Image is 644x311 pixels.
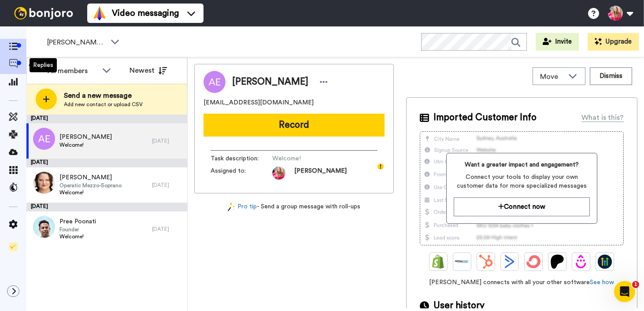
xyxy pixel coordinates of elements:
[123,62,174,79] button: Newest
[454,197,590,216] button: Connect now
[540,71,564,82] span: Move
[550,255,564,269] img: Patreon
[377,163,385,170] div: Tooltip anchor
[614,281,635,302] iframe: Intercom live chat
[294,167,347,180] span: [PERSON_NAME]
[33,172,55,194] img: 5525d096-6a36-4a79-9172-8c61454929a6.jpg
[632,281,639,288] span: 1
[59,141,112,148] span: Welcome!
[420,278,624,287] span: [PERSON_NAME] connects with all your other software
[526,255,540,269] img: ConvertKit
[59,217,96,226] span: Pree Poonati
[272,154,356,163] span: Welcome!
[431,255,445,269] img: Shopify
[536,33,579,51] button: Invite
[204,114,385,137] button: Record
[30,58,57,72] div: Replies
[59,226,96,233] span: Founder
[479,255,493,269] img: Hubspot
[503,255,517,269] img: ActiveCampaign
[581,112,624,123] div: What is this?
[454,160,590,169] span: Want a greater impact and engagement?
[588,33,639,51] button: Upgrade
[211,167,272,180] span: Assigned to:
[26,115,187,123] div: [DATE]
[204,71,226,93] img: Image of Ashley Edwards
[590,279,614,285] a: See how
[272,167,285,180] img: b0b05f60-04e0-4c42-ac4f-dc9342ed6642-1748397392.jpg
[194,202,394,211] div: - Send a group message with roll-ups
[59,133,112,141] span: [PERSON_NAME]
[33,128,55,150] img: ae.png
[574,255,588,269] img: Drip
[26,203,187,211] div: [DATE]
[152,137,183,144] div: [DATE]
[93,6,107,20] img: vm-color.svg
[64,101,143,108] span: Add new contact or upload CSV
[59,173,122,182] span: [PERSON_NAME]
[204,98,314,107] span: [EMAIL_ADDRESS][DOMAIN_NAME]
[59,182,122,189] span: Operatic Mezzo-Soprano
[228,202,236,211] img: magic-wand.svg
[455,255,469,269] img: Ontraport
[590,67,632,85] button: Dismiss
[59,189,122,196] span: Welcome!
[11,7,77,19] img: bj-logo-header-white.svg
[598,255,612,269] img: GoHighLevel
[47,37,106,48] span: [PERSON_NAME] To-Do
[228,202,257,211] a: Pro tip
[454,173,590,190] span: Connect your tools to display your own customer data for more specialized messages
[152,181,183,189] div: [DATE]
[232,75,308,89] span: [PERSON_NAME]
[33,216,55,238] img: 5516de35-ddc7-4e56-838a-749ff11bd00d.jpg
[433,111,537,124] span: Imported Customer Info
[59,233,96,240] span: Welcome!
[9,242,18,251] img: Checklist.svg
[211,154,272,163] span: Task description :
[64,90,143,101] span: Send a new message
[112,7,179,19] span: Video messaging
[48,66,98,76] div: All members
[152,226,183,233] div: [DATE]
[26,159,187,167] div: [DATE]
